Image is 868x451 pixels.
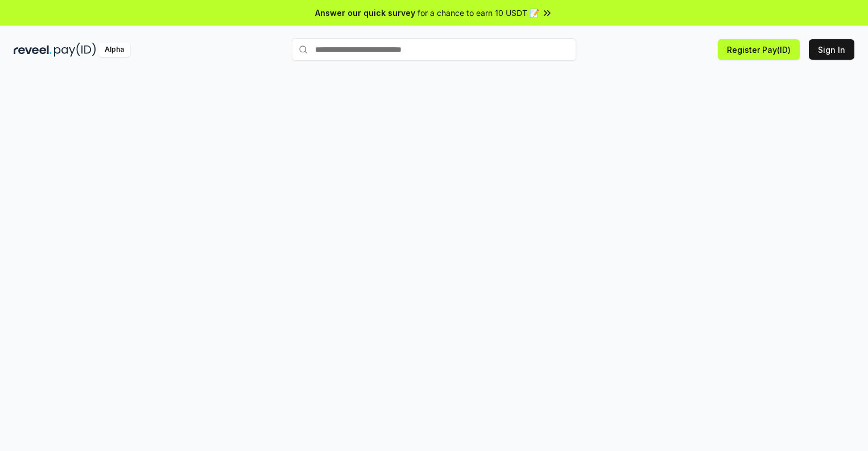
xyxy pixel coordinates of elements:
[809,39,854,60] button: Sign In
[54,43,96,57] img: pay_id
[315,7,415,19] span: Answer our quick survey
[718,39,800,60] button: Register Pay(ID)
[418,7,539,19] span: for a chance to earn 10 USDT 📝
[14,43,52,57] img: reveel_dark
[98,43,130,57] div: Alpha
